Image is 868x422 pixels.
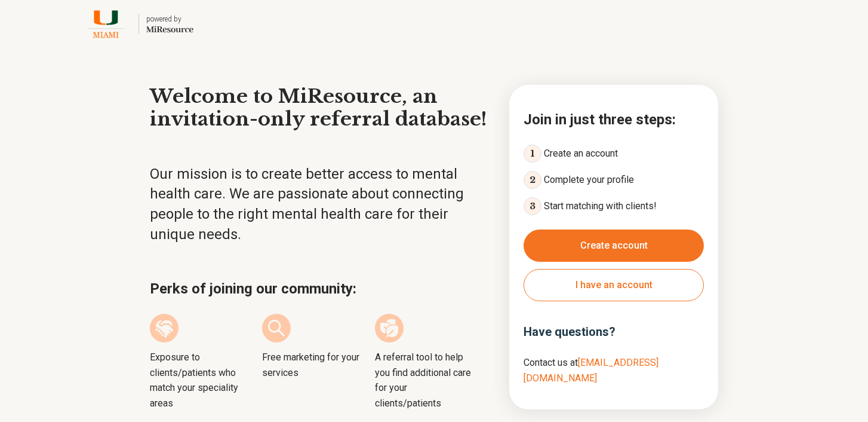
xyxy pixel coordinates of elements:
[524,145,704,163] li: Create an account
[150,164,488,244] p: Our mission is to create better access to mental health care. We are passionate about connecting ...
[262,350,360,380] span: Free marketing for your services
[524,323,704,341] h3: Have questions?
[524,197,704,215] li: Start matching with clients!
[81,10,131,38] img: University of Miami
[524,357,658,384] a: [EMAIL_ADDRESS][DOMAIN_NAME]
[524,230,704,262] button: Create account
[146,14,193,25] div: powered by
[524,355,704,386] p: Contact us at
[150,350,248,411] span: Exposure to clients/patients who match your speciality areas
[524,109,704,130] h2: Join in just three steps:
[21,10,193,38] a: University of Miamipowered by
[524,171,704,189] li: Complete your profile
[375,350,473,411] span: A referral tool to help you find additional care for your clients/patients
[524,269,704,301] button: I have an account
[150,85,488,131] h1: Welcome to MiResource, an invitation-only referral database!
[150,278,488,299] h2: Perks of joining our community:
